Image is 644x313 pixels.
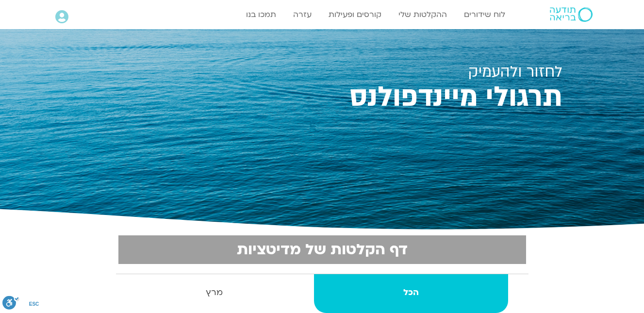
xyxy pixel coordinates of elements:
h2: תרגולי מיינדפולנס [82,84,562,110]
img: תודעה בריאה [550,7,593,22]
a: תמכו בנו [241,5,281,24]
h2: דף הקלטות של מדיטציות [124,241,520,258]
strong: מרץ [117,285,313,300]
a: מרץ [117,274,313,313]
h2: לחזור ולהעמיק [82,63,562,81]
a: לוח שידורים [459,5,510,24]
a: קורסים ופעילות [324,5,386,24]
a: ההקלטות שלי [394,5,452,24]
strong: הכל [314,285,508,300]
a: הכל [314,274,508,313]
a: עזרה [288,5,316,24]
